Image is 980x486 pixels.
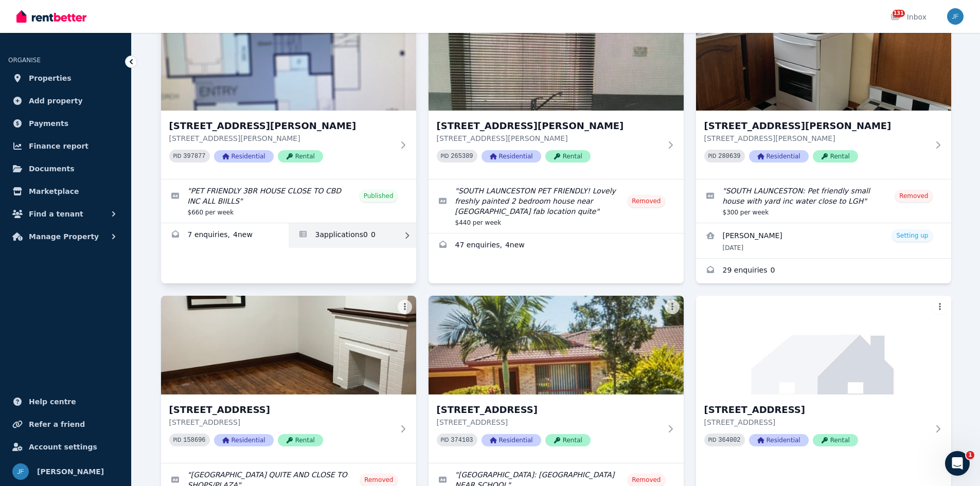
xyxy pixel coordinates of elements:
[173,437,182,443] small: PID
[29,395,76,408] span: Help centre
[183,437,205,444] code: 158696
[704,417,929,427] p: [STREET_ADDRESS]
[451,153,473,160] code: 265389
[429,12,684,179] a: 41 Leslie Street, South Launceston[STREET_ADDRESS][PERSON_NAME][STREET_ADDRESS][PERSON_NAME]PID 2...
[8,136,123,156] a: Finance report
[437,133,661,143] p: [STREET_ADDRESS][PERSON_NAME]
[161,296,416,463] a: 48 Epping Road, Lane Cove[STREET_ADDRESS][STREET_ADDRESS]PID 158696ResidentialRental
[8,414,123,435] a: Refer a friend
[441,153,449,159] small: PID
[704,119,929,133] h3: [STREET_ADDRESS][PERSON_NAME]
[718,437,740,444] code: 364002
[933,300,947,314] button: More options
[29,230,99,243] span: Manage Property
[696,259,951,283] a: Enquiries for 41 Leslie Street, South Launceston
[29,117,68,130] span: Payments
[289,223,416,248] a: Applications for 37 Clifton Dr, Port Macquarie
[183,153,205,160] code: 397877
[161,296,416,394] img: 48 Epping Road, Lane Cove
[29,208,83,220] span: Find a tenant
[29,72,72,84] span: Properties
[29,163,75,175] span: Documents
[214,434,274,446] span: Residential
[173,153,182,159] small: PID
[429,179,684,233] a: Edit listing: SOUTH LAUNCESTON PET FRIENDLY! Lovely freshly painted 2 bedroom house near LGH fab ...
[29,185,79,197] span: Marketplace
[161,12,416,111] img: 37 Clifton Dr, Port Macquarie
[278,150,323,163] span: Rental
[8,204,123,224] button: Find a tenant
[429,233,684,258] a: Enquiries for 41 Leslie Street, South Launceston
[8,437,123,457] a: Account settings
[29,418,85,430] span: Refer a friend
[429,12,684,111] img: 41 Leslie Street, South Launceston
[696,223,951,258] a: View details for Yan Yan
[8,158,123,179] a: Documents
[813,434,858,446] span: Rental
[813,150,858,163] span: Rental
[169,133,394,143] p: [STREET_ADDRESS][PERSON_NAME]
[161,179,416,223] a: Edit listing: PET FRIENDLY 3BR HOUSE CLOSE TO CBD INC ALL BIILLS
[278,434,323,446] span: Rental
[945,451,970,476] iframe: Intercom live chat
[718,153,740,160] code: 280639
[696,296,951,394] img: 51 Foch St, Box Hill South
[966,451,974,459] span: 1
[696,12,951,111] img: 41 Leslie Street, South Launceston
[169,403,394,417] h3: [STREET_ADDRESS]
[749,434,809,446] span: Residential
[437,417,661,427] p: [STREET_ADDRESS]
[451,437,473,444] code: 374103
[169,119,394,133] h3: [STREET_ADDRESS][PERSON_NAME]
[696,296,951,463] a: 51 Foch St, Box Hill South[STREET_ADDRESS][STREET_ADDRESS]PID 364002ResidentialRental
[696,12,951,179] a: 41 Leslie Street, South Launceston[STREET_ADDRESS][PERSON_NAME][STREET_ADDRESS][PERSON_NAME]PID 2...
[749,150,809,163] span: Residential
[708,437,717,443] small: PID
[37,465,104,478] span: [PERSON_NAME]
[8,391,123,412] a: Help centre
[441,437,449,443] small: PID
[890,12,926,22] div: Inbox
[8,181,123,202] a: Marketplace
[893,10,905,17] span: 131
[12,463,29,480] img: John Frith
[29,441,97,453] span: Account settings
[482,434,541,446] span: Residential
[398,300,412,314] button: More options
[437,119,661,133] h3: [STREET_ADDRESS][PERSON_NAME]
[708,153,717,159] small: PID
[429,296,684,463] a: 51 Bangalay Dr, Port Macquarie[STREET_ADDRESS][STREET_ADDRESS]PID 374103ResidentialRental
[437,403,661,417] h3: [STREET_ADDRESS]
[8,226,123,247] button: Manage Property
[8,91,123,111] a: Add property
[545,434,591,446] span: Rental
[8,57,41,64] span: ORGANISE
[696,179,951,223] a: Edit listing: SOUTH LAUNCESTON: Pet friendly small house with yard inc water close to LGH
[214,150,274,163] span: Residential
[169,417,394,427] p: [STREET_ADDRESS]
[665,300,680,314] button: More options
[947,8,964,25] img: John Frith
[161,12,416,179] a: 37 Clifton Dr, Port Macquarie[STREET_ADDRESS][PERSON_NAME][STREET_ADDRESS][PERSON_NAME]PID 397877...
[429,296,684,394] img: 51 Bangalay Dr, Port Macquarie
[704,133,929,143] p: [STREET_ADDRESS][PERSON_NAME]
[704,403,929,417] h3: [STREET_ADDRESS]
[545,150,591,163] span: Rental
[29,95,83,107] span: Add property
[29,140,88,152] span: Finance report
[161,223,289,248] a: Enquiries for 37 Clifton Dr, Port Macquarie
[8,68,123,88] a: Properties
[8,113,123,134] a: Payments
[16,9,86,24] img: RentBetter
[482,150,541,163] span: Residential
